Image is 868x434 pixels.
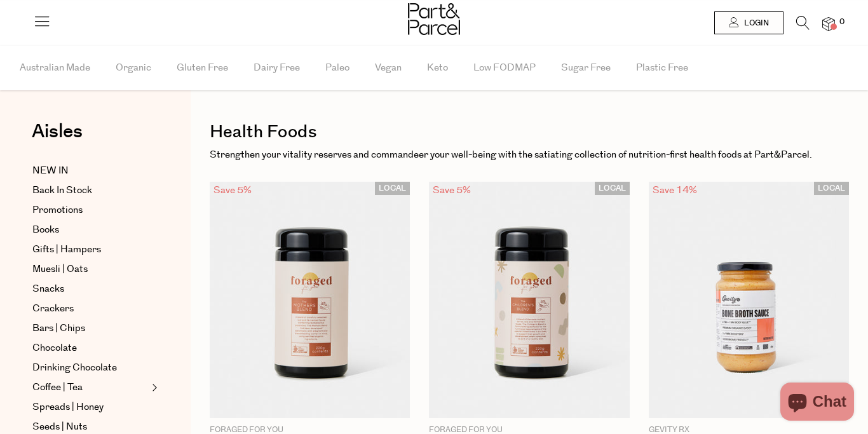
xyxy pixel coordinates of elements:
a: Drinking Chocolate [32,360,148,376]
span: NEW IN [32,163,69,179]
span: 0 [836,17,848,28]
span: Paleo [325,46,349,90]
span: Sugar Free [561,46,611,90]
span: Login [741,18,769,29]
span: Chocolate [32,341,77,356]
h1: Health Foods [210,118,849,147]
a: Snacks [32,281,148,297]
button: Expand/Collapse Coffee | Tea [149,380,158,395]
span: Books [32,222,59,238]
div: Save 5% [429,182,475,199]
a: 0 [822,17,835,31]
span: Crackers [32,301,74,316]
span: Keto [427,46,448,90]
span: Snacks [32,281,64,297]
span: Bars | Chips [32,321,85,336]
span: Vegan [375,46,402,90]
span: Australian Made [20,46,90,90]
div: Save 5% [210,182,255,199]
span: LOCAL [595,182,630,195]
span: Back In Stock [32,183,92,198]
span: Plastic Free [636,46,688,90]
a: Gifts | Hampers [32,242,148,257]
img: The Mothers Blend [210,182,410,418]
img: Bone Broth Sauce [649,182,849,418]
span: Gifts | Hampers [32,242,101,257]
a: Login [714,11,783,34]
span: Promotions [32,203,83,218]
a: Crackers [32,301,148,316]
span: Coffee | Tea [32,380,83,395]
a: Aisles [32,122,83,154]
span: Spreads | Honey [32,400,104,415]
a: Promotions [32,203,148,218]
span: LOCAL [375,182,410,195]
a: Chocolate [32,341,148,356]
span: Low FODMAP [473,46,536,90]
img: The Children's Blend [429,182,629,418]
span: LOCAL [814,182,849,195]
a: Spreads | Honey [32,400,148,415]
span: Aisles [32,118,83,146]
a: Books [32,222,148,238]
inbox-online-store-chat: Shopify online store chat [776,383,858,424]
a: Muesli | Oats [32,262,148,277]
a: Back In Stock [32,183,148,198]
span: Muesli | Oats [32,262,88,277]
span: Gluten Free [177,46,228,90]
div: Save 14% [649,182,701,199]
span: Dairy Free [254,46,300,90]
a: Coffee | Tea [32,380,148,395]
a: Bars | Chips [32,321,148,336]
a: NEW IN [32,163,148,179]
img: Part&Parcel [408,3,460,35]
span: Drinking Chocolate [32,360,117,376]
span: Organic [116,46,151,90]
p: Strengthen your vitality reserves and commandeer your well-being with the satiating collection of... [210,147,849,163]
